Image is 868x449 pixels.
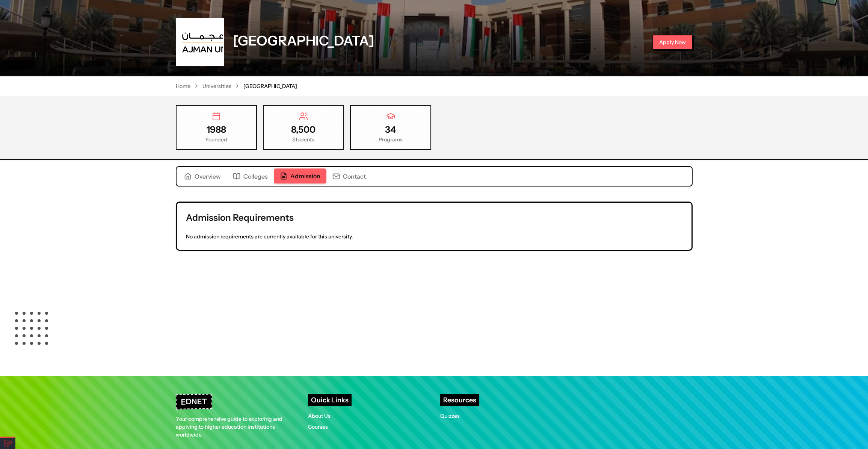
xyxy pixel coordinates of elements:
[357,124,424,136] div: 34
[202,82,231,90] a: Universities
[270,136,337,143] div: Students
[186,233,682,241] p: No admission requirements are currently available for this university.
[186,212,682,224] h2: Admission Requirements
[175,394,212,410] h3: EDNET
[290,171,320,181] span: Admission
[357,136,424,143] div: Programs
[270,124,337,136] div: 8,500
[243,82,297,90] span: [GEOGRAPHIC_DATA]
[177,19,223,65] img: Ajman University logo
[195,172,221,181] span: Overview
[343,172,366,181] span: Contact
[243,172,268,181] span: Colleges
[308,413,331,419] a: About Us
[308,423,328,430] a: Courses
[440,413,460,419] a: Quizzes
[183,136,250,143] div: Founded
[176,82,190,90] a: Home
[652,35,693,50] button: Apply Now
[308,394,352,406] h4: Quick Links
[183,124,250,136] div: 1988
[440,394,479,406] h4: Resources
[233,33,374,48] h1: [GEOGRAPHIC_DATA]
[176,415,296,439] p: Your comprehensive guide to exploring and applying to higher education institutions worldwide.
